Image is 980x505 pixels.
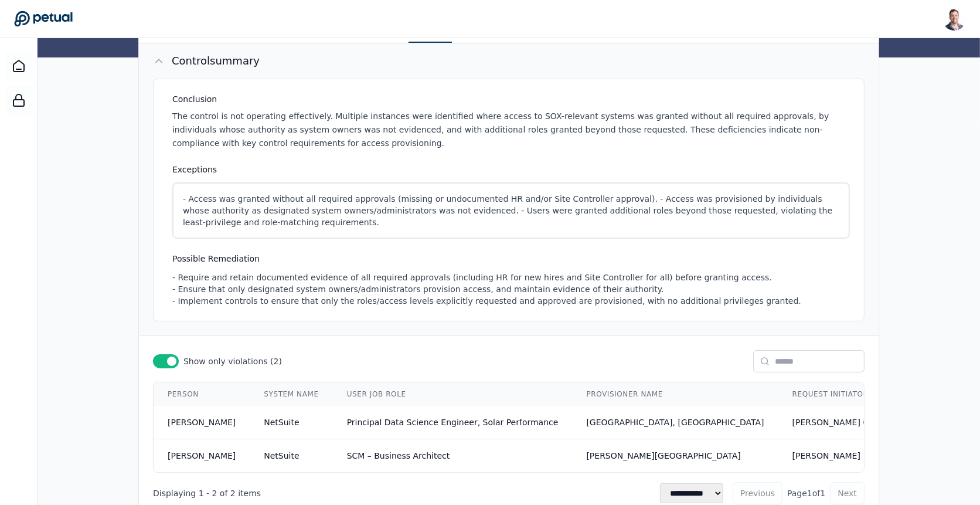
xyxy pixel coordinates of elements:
[172,93,850,105] h3: Conclusion
[830,482,865,504] button: Next
[733,482,782,504] button: Previous
[264,451,299,460] span: NetSuite
[172,110,850,150] p: The control is not operating effectively. Multiple instances were identified where access to SOX-...
[168,418,236,427] span: [PERSON_NAME]
[333,382,573,406] th: User Job Role
[154,382,250,406] th: Person
[153,487,261,499] div: Displaying 1 - 2 of 2 items
[264,418,299,427] span: NetSuite
[942,7,966,30] img: Snir Kodesh
[183,355,282,367] span: Show only violations ( 2 )
[586,451,740,460] span: [PERSON_NAME][GEOGRAPHIC_DATA]
[5,52,33,80] a: Dashboard
[172,53,260,69] h2: Control summary
[572,382,778,406] th: Provisioner Name
[792,451,860,460] span: [PERSON_NAME]
[347,451,450,460] span: SCM – Business Architect
[14,11,73,27] a: Go to Dashboard
[172,182,850,239] div: - Access was granted without all required approvals (missing or undocumented HR and/or Site Contr...
[139,43,879,79] button: Controlsummary
[250,382,332,406] th: System Name
[172,164,850,175] h3: Exceptions
[5,86,33,114] a: SOC
[787,487,825,499] span: Page 1 of 1
[172,272,850,307] div: - Require and retain documented evidence of all required approvals (including HR for new hires an...
[347,418,559,427] span: Principal Data Science Engineer, Solar Performance
[172,253,850,265] h3: Possible Remediation
[168,451,236,460] span: [PERSON_NAME]
[586,418,764,427] span: [GEOGRAPHIC_DATA], [GEOGRAPHIC_DATA]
